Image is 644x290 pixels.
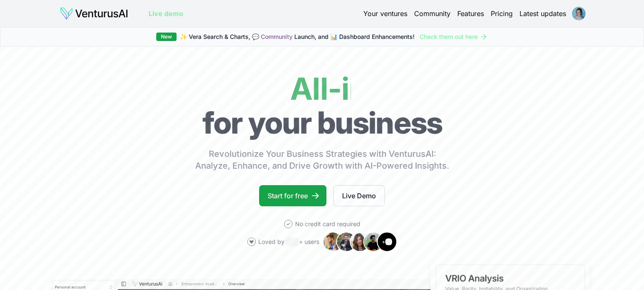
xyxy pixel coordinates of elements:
a: Live Demo [333,185,385,206]
a: Latest updates [520,8,566,19]
img: Avatar 1 [323,232,343,252]
a: Check them out here [420,33,488,41]
img: Avatar 2 [336,232,357,252]
img: ACg8ocLcxkQDU4LEtVRygbbVj5-A00gBqSTrWXZ0VkbqEG1ZE_Ahp6ka=s96-c [572,7,586,20]
a: Pricing [491,8,513,19]
a: Live demo [149,8,183,19]
a: Community [414,8,451,19]
span: ✨ Vera Search & Charts, 💬 Launch, and 📊 Dashboard Enhancements! [180,33,415,41]
img: logo [60,7,128,20]
a: Start for free [259,185,326,206]
a: Community [261,33,293,40]
div: New [156,33,177,41]
img: Avatar 4 [363,232,384,252]
a: Features [457,8,484,19]
img: Avatar 3 [350,232,370,252]
a: Your ventures [363,8,407,19]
